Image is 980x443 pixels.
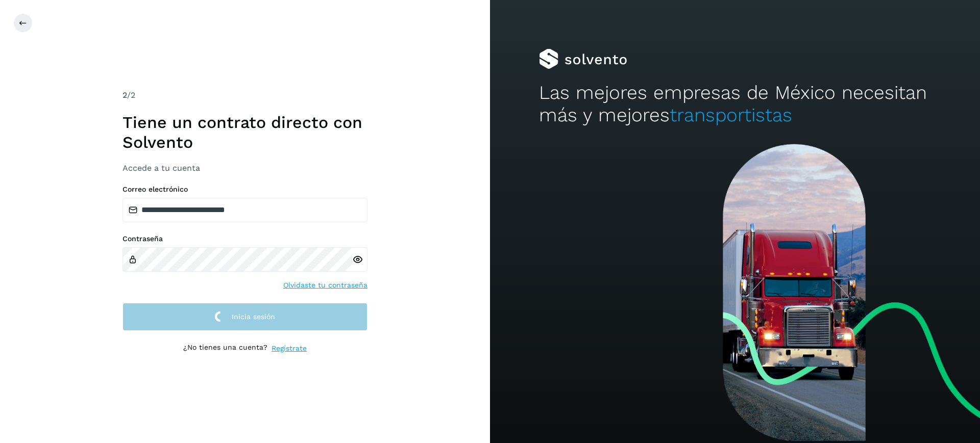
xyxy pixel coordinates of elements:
h3: Accede a tu cuenta [122,163,367,173]
h1: Tiene un contrato directo con Solvento [122,113,367,152]
div: /2 [122,89,367,101]
span: transportistas [670,104,792,126]
label: Contraseña [122,234,367,243]
p: ¿No tienes una cuenta? [183,343,267,354]
a: Olvidaste tu contraseña [283,280,367,291]
a: Regístrate [272,343,307,354]
label: Correo electrónico [122,185,367,194]
h2: Las mejores empresas de México necesitan más y mejores [539,82,931,127]
span: Inicia sesión [232,313,275,320]
span: 2 [122,90,127,100]
button: Inicia sesión [122,303,367,331]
